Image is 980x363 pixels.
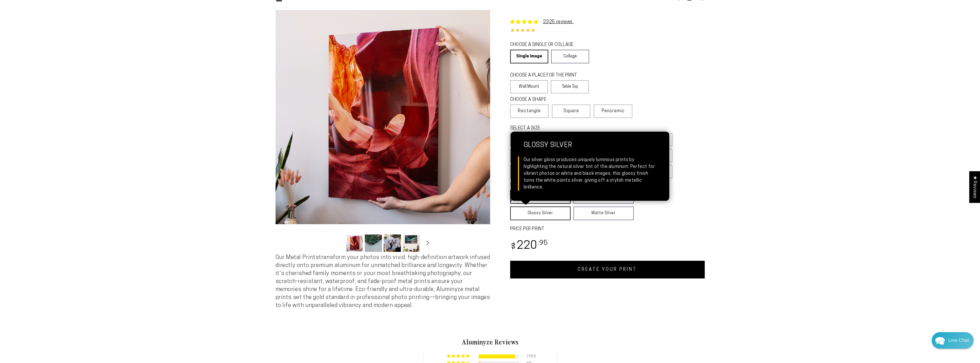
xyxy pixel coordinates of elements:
strong: Glossy Silver [524,142,656,157]
button: Slide left [332,237,344,249]
a: Glossy Silver [510,206,571,220]
media-gallery: Gallery Viewer [276,10,490,254]
div: Chat widget toggle [932,332,974,349]
label: 10x20 [510,149,541,162]
sup: .95 [538,240,548,246]
span: Our Metal Prints transform your photos into vivid, high-definition artwork infused directly onto ... [276,255,490,308]
span: Panoramic [602,109,625,113]
div: 4.85 out of 5.0 stars [510,27,705,35]
label: Wall Mount [510,80,548,93]
legend: CHOOSE A SHAPE [510,97,585,103]
span: Rectangle [518,108,541,115]
legend: CHOOSE A SINGLE OR COLLAGE [510,42,584,48]
div: 91% (2056) reviews with 5 star rating [447,354,471,358]
label: 20x40 [510,165,541,178]
button: Load image 1 in gallery view [346,234,363,252]
button: Slide right [421,237,434,249]
a: 2325 reviews. [543,20,574,24]
a: Glossy White [510,190,571,204]
div: Our silver gloss produces uniquely luminous prints by highlighting the natural silver tint of the... [524,157,656,191]
a: CREATE YOUR PRINT [510,261,705,278]
legend: SELECT A FINISH [510,182,620,188]
a: Collage [551,50,589,63]
a: Matte Silver [573,206,634,220]
button: Load image 2 in gallery view [365,234,382,252]
div: Contact Us Directly [948,332,969,349]
bdi: 220 [510,240,548,252]
button: Load image 4 in gallery view [403,234,420,252]
div: Click to open Judge.me floating reviews tab [969,171,980,203]
legend: SELECT A SIZE [510,125,625,132]
span: $ [511,243,516,251]
a: Single Image [510,50,548,63]
div: 2056 [526,354,533,358]
label: 5x7 [510,133,541,146]
h2: Aluminyze Reviews [323,337,657,347]
span: Square [563,108,579,115]
label: PRICE PER PRINT [510,226,705,232]
legend: CHOOSE A PLACE FOR THE PRINT [510,72,584,79]
label: Table Top [551,80,589,93]
button: Load image 3 in gallery view [384,234,401,252]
